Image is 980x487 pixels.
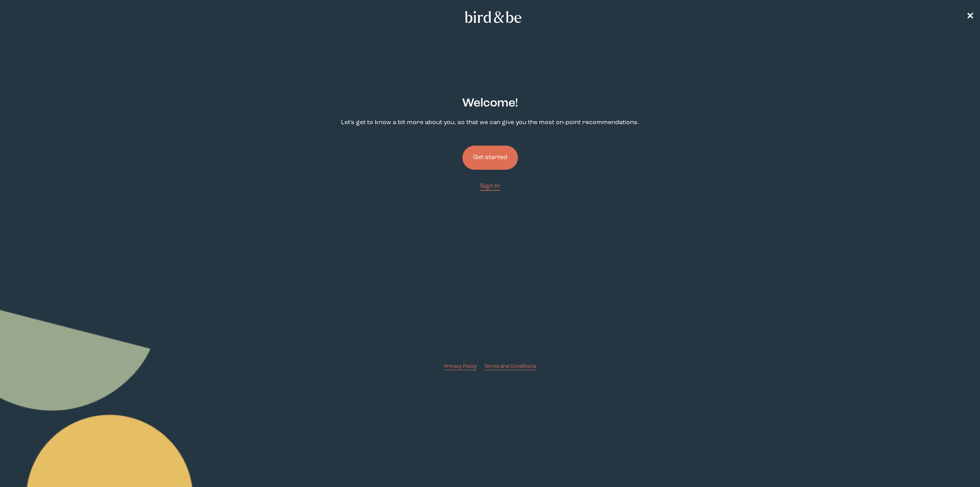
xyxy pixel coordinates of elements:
h2: Welcome ! [462,95,518,112]
span: Privacy Policy [444,364,477,369]
a: Terms and Conditions [484,363,536,370]
span: ✕ [966,12,974,21]
a: Get started [462,133,518,182]
button: Get started [462,146,518,170]
a: ✕ [966,10,974,24]
a: Privacy Policy [444,363,477,370]
iframe: Gorgias live chat messenger [942,451,972,479]
span: Sign In [480,183,500,189]
p: Let's get to know a bit more about you, so that we can give you the most on-point recommendations. [341,118,639,127]
span: Terms and Conditions [484,364,536,369]
a: Sign In [480,182,500,191]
